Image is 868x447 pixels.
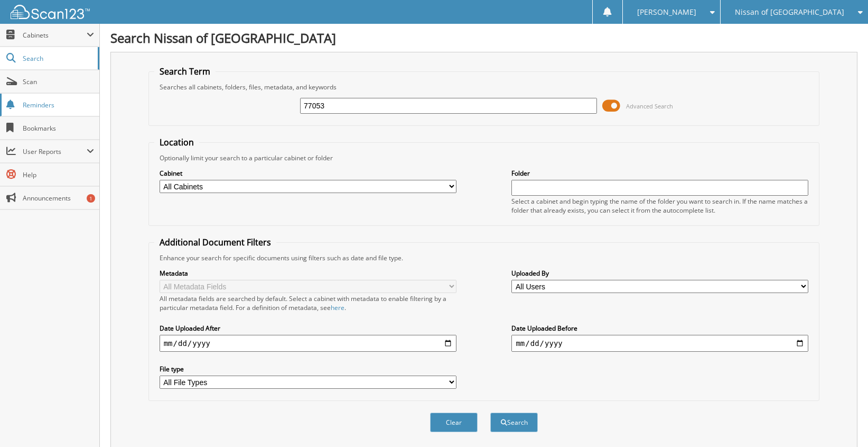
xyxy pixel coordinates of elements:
button: Search [490,413,538,432]
legend: Location [154,136,199,148]
img: scan123-logo-white.svg [11,5,90,19]
span: [PERSON_NAME] [637,9,696,15]
label: Date Uploaded After [160,324,456,333]
label: Metadata [160,269,456,278]
legend: Additional Document Filters [154,236,276,248]
input: end [511,335,808,352]
a: here [331,303,344,312]
label: Folder [511,169,808,178]
span: Nissan of [GEOGRAPHIC_DATA] [735,9,844,15]
label: Uploaded By [511,269,808,278]
label: Date Uploaded Before [511,324,808,333]
span: Reminders [23,101,94,110]
span: User Reports [23,147,87,156]
span: Cabinets [23,31,87,40]
button: Clear [430,413,478,432]
span: Search [23,54,92,63]
span: Scan [23,77,94,86]
span: Bookmarks [23,124,94,133]
span: Advanced Search [626,102,673,110]
div: Enhance your search for specific documents using filters such as date and file type. [154,253,814,262]
label: File type [160,364,456,373]
label: Cabinet [160,169,456,178]
div: 1 [87,194,95,203]
input: start [160,335,456,352]
div: Optionally limit your search to a particular cabinet or folder [154,153,814,162]
div: Select a cabinet and begin typing the name of the folder you want to search in. If the name match... [511,197,808,215]
h1: Search Nissan of [GEOGRAPHIC_DATA] [110,29,857,47]
div: All metadata fields are searched by default. Select a cabinet with metadata to enable filtering b... [160,294,456,312]
span: Announcements [23,194,94,203]
div: Searches all cabinets, folders, files, metadata, and keywords [154,83,814,92]
legend: Search Term [154,66,216,77]
span: Help [23,170,94,179]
